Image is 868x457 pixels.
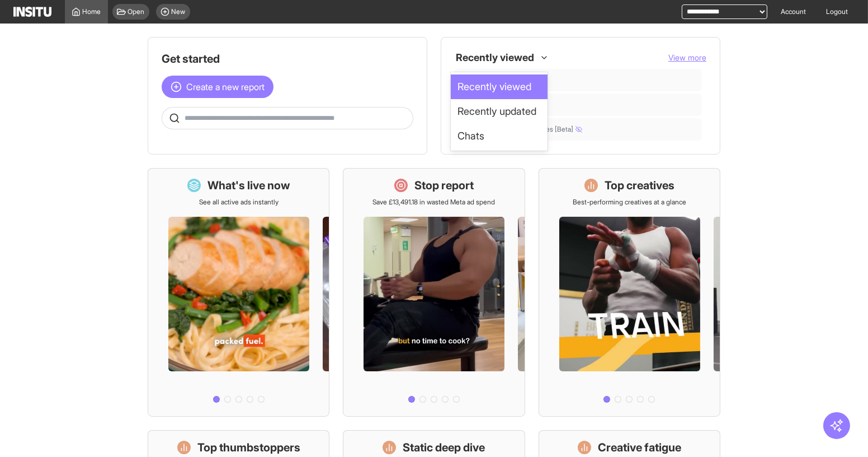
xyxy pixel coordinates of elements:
[457,79,531,95] span: Recently viewed
[539,168,720,417] a: Top creativesBest-performing creatives at a glance
[128,7,145,16] span: Open
[479,100,697,109] span: Top thumbstoppers
[343,168,525,417] a: Stop reportSave £13,491.18 in wasted Meta ad spend
[83,7,101,16] span: Home
[668,53,706,62] span: View more
[207,178,290,193] h1: What's live now
[573,198,686,207] p: Best-performing creatives at a glance
[197,440,300,455] h1: Top thumbstoppers
[162,51,413,67] h1: Get started
[13,7,51,17] img: Logo
[668,52,706,63] button: View more
[605,178,674,193] h1: Top creatives
[372,198,495,207] p: Save £13,491.18 in wasted Meta ad spend
[162,76,273,98] button: Create a new report
[479,76,697,85] span: Top creatives
[457,104,536,119] span: Recently updated
[186,80,265,94] span: Create a new report
[457,128,484,144] span: Chats
[148,168,329,417] a: What's live nowSee all active ads instantly
[403,440,485,455] h1: Static deep dive
[199,198,279,207] p: See all active ads instantly
[414,178,474,193] h1: Stop report
[479,125,697,134] span: Top 10 Unique Creatives [Beta]
[172,7,186,16] span: New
